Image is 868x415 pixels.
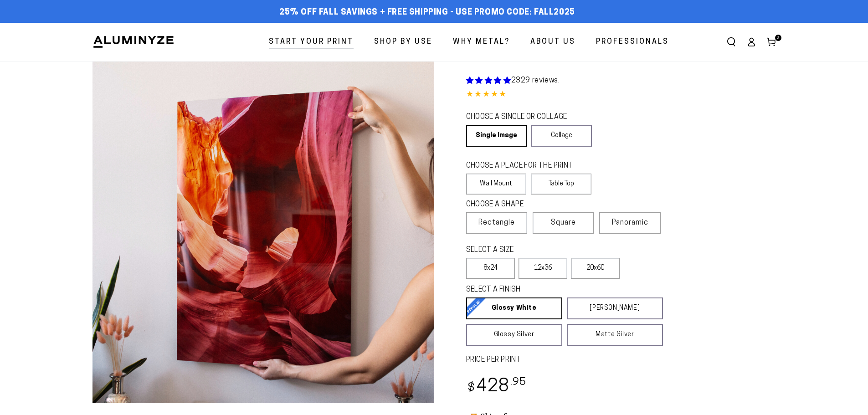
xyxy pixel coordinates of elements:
[531,125,592,147] a: Collage
[567,324,663,346] a: Matte Silver
[466,245,590,256] legend: SELECT A SIZE
[467,382,475,395] span: $
[531,174,591,195] label: Table Top
[269,36,354,49] span: Start Your Print
[466,125,527,147] a: Single Image
[466,112,584,123] legend: CHOOSE A SINGLE OR COLLAGE
[567,297,663,319] a: [PERSON_NAME]
[279,8,575,18] span: 25% off FALL Savings + Free Shipping - Use Promo Code: FALL2025
[466,161,583,171] legend: CHOOSE A PLACE FOR THE PRINT
[466,297,562,319] a: Glossy White
[777,35,780,41] span: 3
[466,324,562,346] a: Glossy Silver
[466,285,641,295] legend: SELECT A FINISH
[612,219,648,226] span: Panoramic
[446,30,517,54] a: Why Metal?
[530,36,575,49] span: About Us
[466,355,776,365] label: PRICE PER PRINT
[596,36,669,49] span: Professionals
[466,200,585,210] legend: CHOOSE A SHAPE
[374,36,432,49] span: Shop By Use
[453,36,510,49] span: Why Metal?
[466,88,776,102] div: 4.85 out of 5.0 stars
[478,217,515,228] span: Rectangle
[262,30,360,54] a: Start Your Print
[466,174,527,195] label: Wall Mount
[367,30,439,54] a: Shop By Use
[551,217,576,228] span: Square
[589,30,676,54] a: Professionals
[524,30,582,54] a: About Us
[571,258,620,279] label: 20x60
[466,258,515,279] label: 8x24
[510,377,527,388] sup: .95
[721,32,741,52] summary: Search our site
[92,35,175,49] img: Aluminyze
[519,258,567,279] label: 12x36
[466,378,527,396] bdi: 428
